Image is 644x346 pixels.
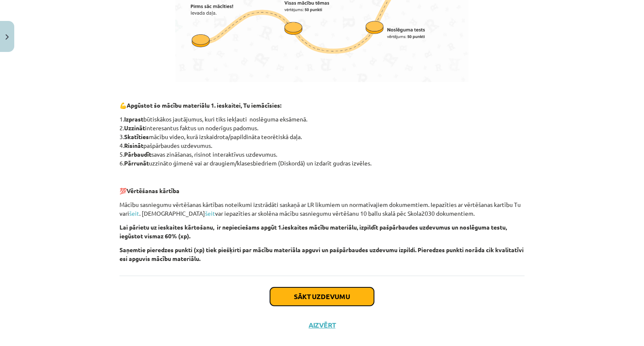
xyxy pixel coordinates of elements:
p: 💪 [119,101,525,110]
strong: Pārrunāt [124,159,149,167]
a: šeit [205,209,215,217]
strong: Saņemtie pieredzes punkti (xp) tiek piešķirti par mācību materiāla apguvi un pašpārbaudes uzdevum... [119,246,524,262]
strong: Lai pārietu uz ieskaites kārtošanu, ir nepieciešams apgūt 1.ieskaites mācību materiālu, izpildīt ... [119,223,507,240]
img: icon-close-lesson-0947bae3869378f0d4975bcd49f059093ad1ed9edebbc8119c70593378902aed.svg [5,34,9,40]
p: Mācību sasniegumu vērtēšanas kārtības noteikumi izstrādāti saskaņā ar LR likumiem un normatīvajie... [119,200,525,218]
button: Aizvērt [306,321,338,329]
strong: Pārbaudīt [124,150,151,158]
p: 1. būtiskākos jautājumus, kuri tiks iekļauti noslēguma eksāmenā. 2. interesantus faktus un noderī... [119,115,525,168]
strong: Skatīties [124,133,149,140]
a: šeit [129,209,139,217]
strong: Apgūstot šo mācību materiālu 1. ieskaitei, Tu iemācīsies: [127,101,281,109]
button: Sākt uzdevumu [270,287,374,306]
p: 💯 [119,186,525,195]
strong: Uzzināt [124,124,145,132]
strong: Izprast [124,115,143,123]
strong: Risināt [124,142,143,149]
strong: Vērtēšanas kārtība [127,187,179,194]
